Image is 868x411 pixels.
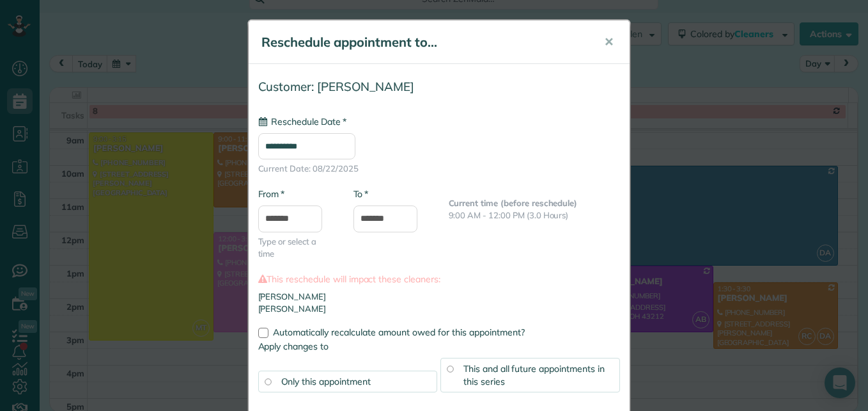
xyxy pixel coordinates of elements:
[258,188,284,200] label: From
[273,326,525,338] span: Automatically recalculate amount owed for this appointment?
[353,188,368,200] label: To
[449,209,620,222] p: 9:00 AM - 12:00 PM (3.0 Hours)
[265,378,271,385] input: Only this appointment
[258,80,620,93] h4: Customer: [PERSON_NAME]
[449,198,578,208] b: Current time (before reschedule)
[258,273,620,286] label: This reschedule will impact these cleaners:
[281,376,371,387] span: Only this appointment
[258,303,620,315] li: [PERSON_NAME]
[258,340,620,353] label: Apply changes to
[258,236,334,260] span: Type or select a time
[261,33,586,51] h5: Reschedule appointment to...
[258,115,346,128] label: Reschedule Date
[604,35,614,49] span: ✕
[258,163,620,175] span: Current Date: 08/22/2025
[258,291,620,303] li: [PERSON_NAME]
[463,363,605,387] span: This and all future appointments in this series
[447,366,453,372] input: This and all future appointments in this series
